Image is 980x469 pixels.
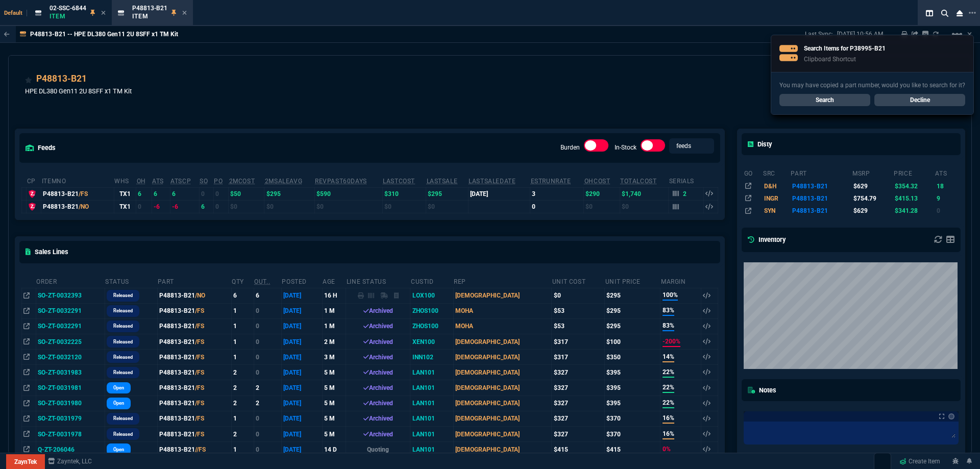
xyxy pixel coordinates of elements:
td: [DATE] [281,442,322,457]
td: LAN101 [410,365,453,380]
td: 2 [231,365,254,380]
nx-icon: Open New Tab [969,8,976,18]
td: -6 [170,200,199,213]
a: Create Item [895,454,944,469]
td: 1 M [322,303,346,318]
td: LAN101 [410,380,453,396]
td: 5 M [322,426,346,441]
span: /NO [195,292,205,299]
th: ItemNo [41,173,114,188]
p: P48813-B21 -- HPE DL380 Gen11 2U 8SFF x1 TM Kit [30,30,178,38]
div: Add to Watchlist [25,72,32,86]
th: Posted [281,274,322,288]
nx-icon: Open In Opposite Panel [23,354,30,361]
th: msrp [852,165,893,180]
td: SO-ZT-0031980 [36,396,105,411]
th: Rep [453,274,552,288]
span: 14% [663,352,674,362]
th: cp [27,173,41,188]
p: Released [113,307,133,315]
td: D&H [763,180,790,192]
td: 18 [935,180,959,192]
th: go [744,165,763,180]
th: ats [935,165,959,180]
abbr: The last SO Inv price. No time limit. (ignore zeros) [427,178,458,185]
td: $590 [314,187,382,200]
h5: Sales Lines [26,247,68,257]
span: /FS [195,431,204,438]
td: LAN101 [410,426,453,441]
nx-icon: Open In Opposite Panel [23,292,30,299]
div: Archived [348,337,409,347]
td: $295 [264,187,314,200]
td: 0 [254,442,281,457]
span: /FS [195,369,204,376]
tr: HPE PROLIANT DL380 GEN11 2U 8SFF X1 TRIMODE U.3 DRIVE CAGE KIT [744,205,959,217]
td: $370 [605,411,660,426]
td: $0 [620,200,669,213]
td: 0 [254,411,281,426]
h5: Notes [748,385,776,395]
span: /NO [79,203,89,210]
td: Q-ZT-206046 [36,442,105,457]
td: LOX100 [410,288,453,303]
span: 16% [663,429,674,439]
p: Released [113,368,133,377]
span: Default [4,10,27,16]
td: 0 [254,318,281,334]
span: 83% [663,321,674,331]
td: 5 M [322,411,346,426]
td: $395 [605,365,660,380]
td: 0 [254,334,281,350]
td: $395 [605,396,660,411]
td: 2 [231,396,254,411]
th: Order [36,274,105,288]
td: 5 M [322,365,346,380]
nx-icon: Open In Opposite Panel [23,400,30,407]
td: 6 [152,187,170,200]
span: P48813-B21 [132,5,167,12]
td: $341.28 [893,205,935,217]
td: P48813-B21 [157,350,231,365]
nx-icon: Close Tab [182,9,187,17]
span: 16% [663,413,674,424]
abbr: Total units on open Sales Orders [200,178,208,185]
td: TX1 [114,200,136,213]
td: [DATE] [281,350,322,365]
nx-icon: Split Panels [922,7,937,19]
p: Item [50,12,86,20]
div: $53 [554,322,603,331]
th: part [790,165,852,180]
h5: Disty [748,139,772,149]
span: /FS [79,190,88,198]
div: Archived [348,306,409,315]
p: Released [113,353,133,361]
td: SO-ZT-0032291 [36,303,105,318]
div: $327 [554,383,603,392]
td: 0 [199,187,213,200]
a: P48813-B21 [36,72,87,85]
span: /FS [195,323,204,330]
th: Unit Price [605,274,660,288]
td: 2 [254,396,281,411]
td: P48813-B21 [157,288,231,303]
div: In-Stock [641,139,665,156]
div: Archived [348,353,409,362]
td: 0 [213,187,228,200]
abbr: Total revenue past 60 days [315,178,367,185]
td: INN102 [410,350,453,365]
td: $50 [229,187,264,200]
td: 1 [231,350,254,365]
td: [DATE] [281,365,322,380]
p: 2 [683,190,687,198]
div: Archived [348,322,409,331]
td: [DEMOGRAPHIC_DATA] [453,350,552,365]
span: 22% [663,398,674,408]
td: $629 [852,205,893,217]
div: $415 [554,445,603,454]
label: In-Stock [615,144,636,151]
td: 6 [231,288,254,303]
nx-icon: Back to Table [4,31,10,38]
td: 0 [254,350,281,365]
p: Released [113,291,133,300]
